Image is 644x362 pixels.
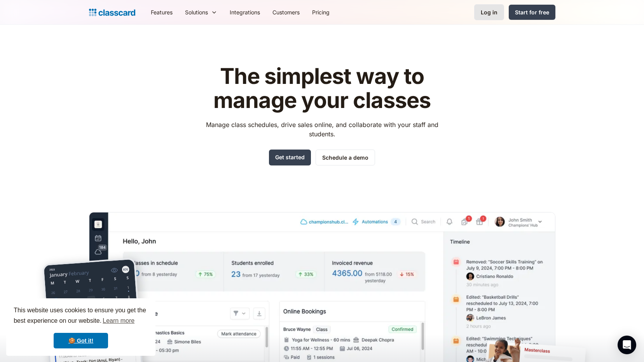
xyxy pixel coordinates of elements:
div: Solutions [179,3,223,21]
div: Log in [481,8,497,16]
a: home [89,7,135,18]
a: Customers [266,3,306,21]
a: Schedule a demo [316,150,375,165]
a: Integrations [223,3,266,21]
a: Features [145,3,179,21]
a: learn more about cookies [101,315,136,327]
h1: The simplest way to manage your classes [199,64,445,112]
p: Manage class schedules, drive sales online, and collaborate with your staff and students. [199,120,445,139]
a: Start for free [509,5,555,20]
div: Start for free [515,8,549,16]
div: cookieconsent [6,298,155,356]
span: This website uses cookies to ensure you get the best experience on our website. [14,306,148,327]
a: Log in [474,4,504,20]
a: Pricing [306,3,336,21]
a: dismiss cookie message [54,333,108,348]
div: Open Intercom Messenger [618,336,636,354]
div: Solutions [185,8,208,16]
a: Get started [269,150,311,165]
